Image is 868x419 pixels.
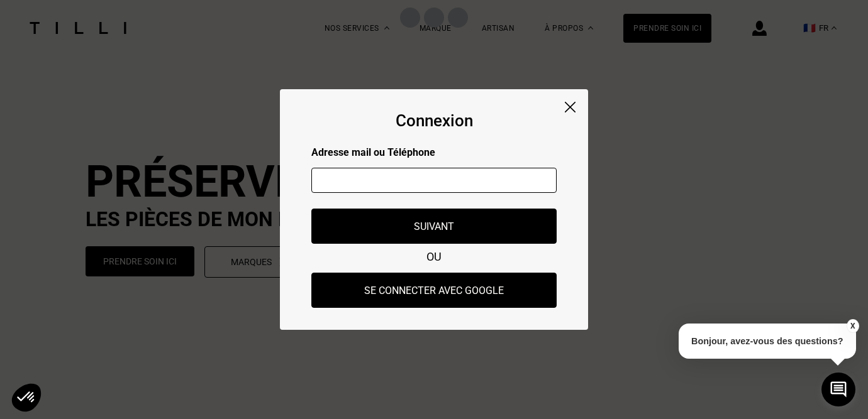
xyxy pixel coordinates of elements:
div: Connexion [396,111,473,130]
p: Adresse mail ou Téléphone [311,146,557,158]
button: Suivant [311,209,557,244]
button: X [846,319,859,333]
p: Bonjour, avez-vous des questions? [679,324,856,359]
img: close [565,102,576,112]
span: OU [426,250,442,263]
button: Se connecter avec Google [311,273,557,308]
